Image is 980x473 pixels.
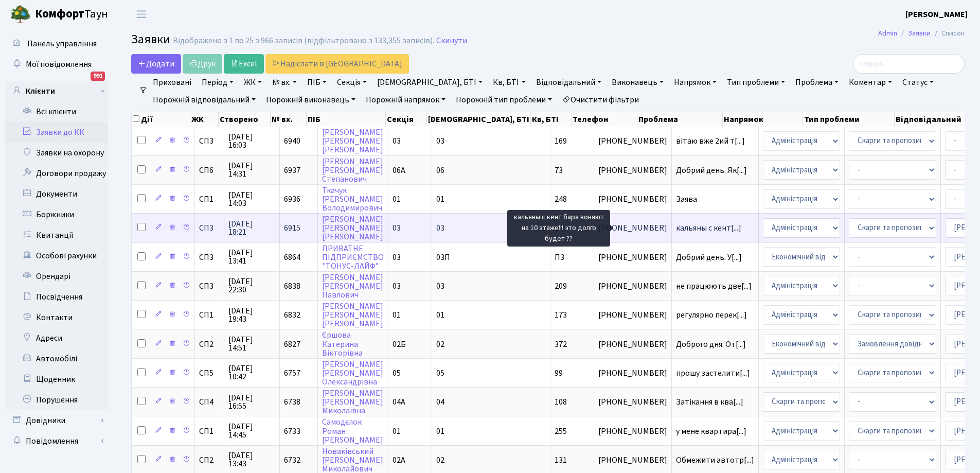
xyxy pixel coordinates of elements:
[393,339,406,350] span: 02Б
[427,112,531,127] th: [DEMOGRAPHIC_DATA], БТІ
[507,210,610,247] div: кальяны с кент бара воняют на 10 этаже!!! это долго будет ??
[284,426,300,437] span: 6733
[10,4,31,25] img: logo.png
[598,369,667,377] span: [PHONE_NUMBER]
[228,336,275,352] span: [DATE] 14:51
[5,328,108,348] a: Адреси
[228,191,275,207] span: [DATE] 14:03
[676,135,745,147] span: вітаю вже 2ий т[...]
[723,74,789,91] a: Тип проблеми
[228,364,275,381] span: [DATE] 10:42
[905,8,968,21] a: [PERSON_NAME]
[262,91,360,109] a: Порожній виконавець
[598,224,667,232] span: [PHONE_NUMBER]
[199,398,220,406] span: СП4
[723,112,803,127] th: Напрямок
[149,74,195,91] a: Приховані
[436,252,450,263] span: 03П
[676,281,752,292] span: не працюють две[...]
[132,112,190,127] th: Дії
[219,112,271,127] th: Створено
[598,427,667,435] span: [PHONE_NUMBER]
[5,431,108,451] a: Повідомлення
[322,417,383,446] a: СамодєлокРоман[PERSON_NAME]
[436,339,444,350] span: 02
[228,220,275,236] span: [DATE] 18:21
[905,9,968,20] b: [PERSON_NAME]
[333,74,371,91] a: Секція
[5,143,108,163] a: Заявки на охорону
[598,456,667,464] span: [PHONE_NUMBER]
[572,112,637,127] th: Телефон
[5,307,108,328] a: Контакти
[676,454,754,466] span: Обмежити автотр[...]
[284,367,300,379] span: 6757
[322,243,384,272] a: ПРИВАТНЕПІДПРИЄМСТВО"ТОНУС-ЛАЙФ"
[676,195,754,203] span: Заява
[322,214,383,242] a: [PERSON_NAME][PERSON_NAME][PERSON_NAME]
[393,426,401,437] span: 01
[228,307,275,323] span: [DATE] 19:43
[224,54,264,74] a: Excel
[199,340,220,348] span: СП2
[555,252,564,263] span: П3
[228,423,275,439] span: [DATE] 14:45
[5,184,108,204] a: Документи
[149,91,260,109] a: Порожній відповідальний
[555,396,567,408] span: 108
[131,30,170,48] span: Заявки
[436,309,444,321] span: 01
[489,74,529,91] a: Кв, БТІ
[598,282,667,290] span: [PHONE_NUMBER]
[532,74,605,91] a: Відповідальний
[803,112,895,127] th: Тип проблеми
[284,396,300,408] span: 6738
[228,394,275,410] span: [DATE] 16:55
[598,253,667,261] span: [PHONE_NUMBER]
[555,281,567,292] span: 209
[676,165,747,176] span: Добрий день. Як[...]
[199,137,220,145] span: СП3
[284,222,300,234] span: 6915
[393,252,401,263] span: 03
[5,390,108,410] a: Порушення
[173,36,434,46] div: Відображено з 1 по 25 з 966 записів (відфільтровано з 133,355 записів).
[555,454,567,466] span: 131
[228,249,275,265] span: [DATE] 13:41
[284,454,300,466] span: 6732
[898,74,938,91] a: Статус
[452,91,556,109] a: Порожній тип проблеми
[240,74,266,91] a: ЖК
[91,72,105,81] div: 991
[676,309,747,321] span: регулярно перек[...]
[284,339,300,350] span: 6827
[5,225,108,246] a: Квитанції
[284,252,300,263] span: 6864
[393,367,401,379] span: 05
[199,282,220,290] span: СП3
[436,281,444,292] span: 03
[436,135,444,147] span: 03
[373,74,487,91] a: [DEMOGRAPHIC_DATA], БТІ
[35,6,108,23] span: Таун
[436,396,444,408] span: 04
[608,74,668,91] a: Виконавець
[284,281,300,292] span: 6838
[393,454,405,466] span: 02А
[598,137,667,145] span: [PHONE_NUMBER]
[228,162,275,178] span: [DATE] 14:31
[5,369,108,390] a: Щоденник
[531,112,572,127] th: Кв, БТІ
[322,272,383,301] a: [PERSON_NAME][PERSON_NAME]Павлович
[271,112,307,127] th: № вх.
[5,101,108,122] a: Всі клієнти
[284,165,300,176] span: 6937
[35,6,84,22] b: Комфорт
[5,204,108,225] a: Боржники
[199,369,220,377] span: СП5
[228,277,275,294] span: [DATE] 22:30
[138,58,174,69] span: Додати
[228,133,275,149] span: [DATE] 16:03
[436,194,444,205] span: 01
[362,91,450,109] a: Порожній напрямок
